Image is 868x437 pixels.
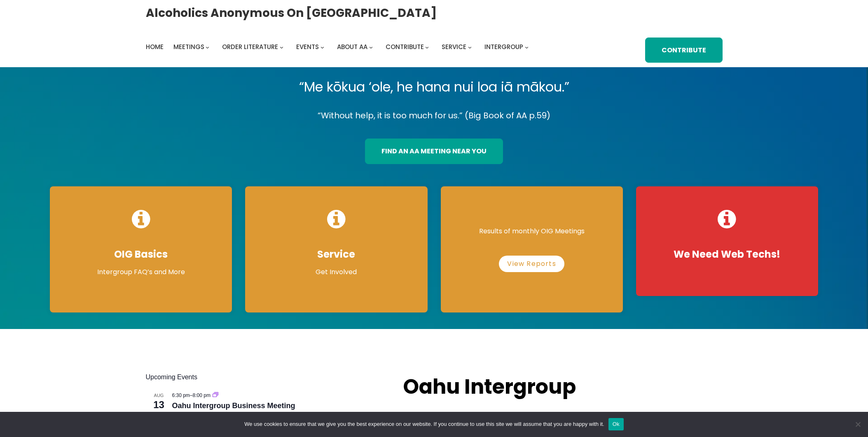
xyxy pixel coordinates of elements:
span: We use cookies to ensure that we give you the best experience on our website. If you continue to ... [244,420,604,428]
a: Alcoholics Anonymous on [GEOGRAPHIC_DATA] [146,3,437,23]
span: Aug [146,392,172,399]
button: Service submenu [468,45,472,49]
a: Contribute [645,38,723,63]
span: Service [442,42,466,51]
span: Intergroup [484,42,523,51]
span: Meetings [173,42,204,51]
span: Events [296,42,319,51]
a: Event series: Oahu Intergroup Business Meeting [213,392,218,398]
span: Home [146,42,164,51]
a: Service [442,41,466,53]
span: No [854,420,862,428]
h2: Upcoming Events [146,372,387,382]
p: “Me kōkua ‘ole, he hana nui loa iā mākou.” [43,75,824,99]
a: Intergroup [484,41,523,53]
a: Oahu Intergroup Business Meeting [172,402,295,410]
span: 13 [146,398,172,412]
span: 8:00 pm [193,392,211,398]
a: Contribute [386,41,424,53]
span: Contribute [386,42,424,51]
button: Intergroup submenu [525,45,529,49]
span: Order Literature [222,42,278,51]
button: Order Literature submenu [280,45,283,49]
a: View Reports [499,256,564,272]
h4: We Need Web Techs! [644,248,810,261]
p: Get Involved [253,267,419,277]
button: Contribute submenu [425,45,429,49]
h4: OIG Basics [58,248,224,261]
a: Meetings [173,41,204,53]
p: Intergroup FAQ’s and More [58,267,224,277]
p: Results of monthly OIG Meetings [449,226,615,236]
h4: Service [253,248,419,261]
nav: Intergroup [146,41,531,53]
h2: Oahu Intergroup [403,372,601,401]
button: About AA submenu [369,45,373,49]
a: Events [296,41,319,53]
span: 6:30 pm [172,392,190,398]
button: Events submenu [321,45,324,49]
button: Meetings submenu [206,45,209,49]
a: find an aa meeting near you [365,139,503,164]
a: Home [146,41,164,53]
span: About AA [337,42,367,51]
p: “Without help, it is too much for us.” (Big Book of AA p.59) [43,108,824,123]
time: – [172,392,212,398]
button: Ok [608,418,624,430]
a: About AA [337,41,367,53]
